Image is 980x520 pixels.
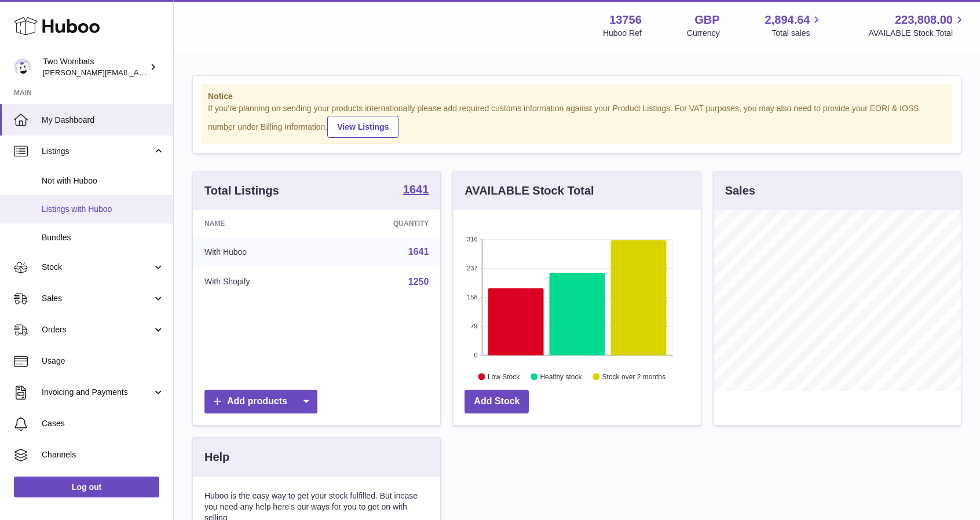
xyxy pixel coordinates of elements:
[403,184,429,197] a: 1641
[42,293,152,304] span: Sales
[14,477,159,497] a: Log out
[204,183,279,199] h3: Total Listings
[208,103,946,138] div: If you're planning on sending your products internationally please add required customs informati...
[408,247,429,257] a: 1641
[42,115,164,126] span: My Dashboard
[42,387,152,398] span: Invoicing and Payments
[868,12,966,39] a: 223,808.00 AVAILABLE Stock Total
[42,324,152,335] span: Orders
[193,267,326,297] td: With Shopify
[895,12,953,28] span: 223,808.00
[609,12,642,28] strong: 13756
[42,356,164,367] span: Usage
[868,28,966,39] span: AVAILABLE Stock Total
[42,232,164,243] span: Bundles
[408,277,429,287] a: 1250
[694,12,719,28] strong: GBP
[725,183,755,199] h3: Sales
[42,418,164,429] span: Cases
[42,175,164,186] span: Not with Huboo
[765,12,824,39] a: 2,894.64 Total sales
[326,210,440,237] th: Quantity
[193,237,326,267] td: With Huboo
[42,204,164,215] span: Listings with Huboo
[204,449,229,465] h3: Help
[465,183,594,199] h3: AVAILABLE Stock Total
[465,390,529,413] a: Add Stock
[765,12,810,28] span: 2,894.64
[467,294,477,301] text: 158
[42,449,164,460] span: Channels
[602,372,665,380] text: Stock over 2 months
[208,91,946,102] strong: Notice
[467,265,477,272] text: 237
[603,28,642,39] div: Huboo Ref
[471,323,478,329] text: 79
[204,390,317,413] a: Add products
[488,372,520,380] text: Low Stock
[42,262,152,273] span: Stock
[474,351,478,358] text: 0
[327,116,398,138] a: View Listings
[467,236,477,243] text: 316
[43,56,147,78] div: Two Wombats
[42,146,152,157] span: Listings
[193,210,326,237] th: Name
[540,372,583,380] text: Healthy stock
[14,58,31,76] img: adam.randall@twowombats.com
[771,28,823,39] span: Total sales
[43,68,294,77] span: [PERSON_NAME][EMAIL_ADDRESS][PERSON_NAME][DOMAIN_NAME]
[403,184,429,195] strong: 1641
[687,28,720,39] div: Currency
